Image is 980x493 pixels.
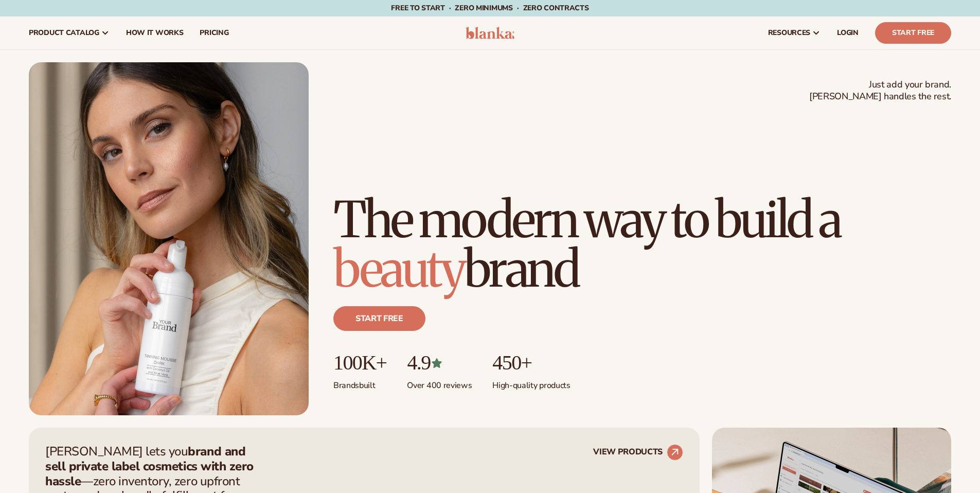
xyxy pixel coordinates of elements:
a: LOGIN [829,16,867,49]
span: Free to start · ZERO minimums · ZERO contracts [391,3,589,13]
p: 4.9 [407,351,472,374]
span: How It Works [126,29,184,37]
a: resources [760,16,829,49]
span: beauty [333,238,464,300]
a: VIEW PRODUCTS [593,444,683,461]
a: Start Free [875,22,951,44]
a: How It Works [118,16,192,49]
span: LOGIN [837,29,859,37]
span: product catalog [29,29,99,37]
a: Start free [333,306,425,331]
span: resources [768,29,810,37]
p: Over 400 reviews [407,374,472,391]
p: Brands built [333,374,386,391]
span: Just add your brand. [PERSON_NAME] handles the rest. [809,79,951,103]
a: pricing [191,16,237,49]
img: logo [466,27,514,39]
p: 450+ [492,351,570,374]
img: Female holding tanning mousse. [29,62,309,415]
h1: The modern way to build a brand [333,195,951,294]
p: High-quality products [492,374,570,391]
a: product catalog [21,16,118,49]
span: pricing [200,29,228,37]
p: 100K+ [333,351,386,374]
strong: brand and sell private label cosmetics with zero hassle [45,443,254,489]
